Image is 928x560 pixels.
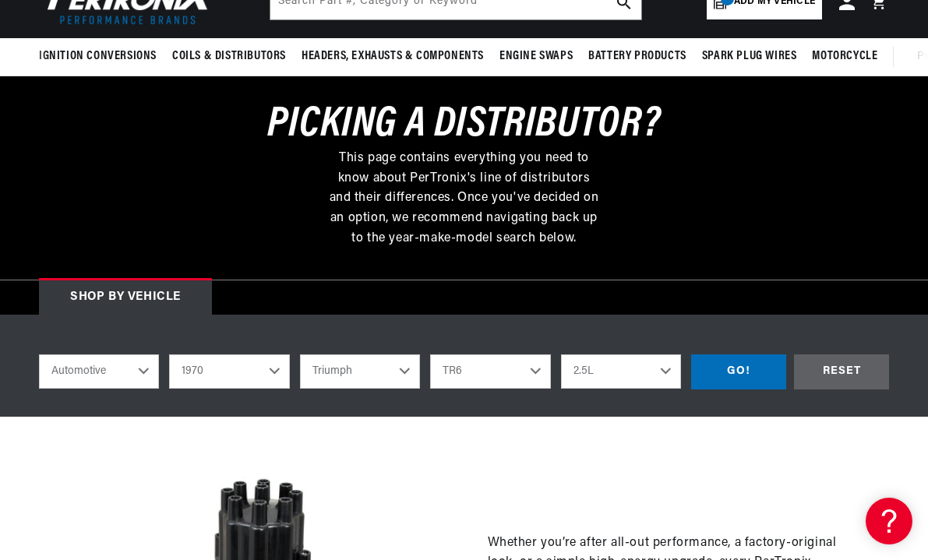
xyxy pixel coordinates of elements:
span: Coils & Distributors [172,48,286,65]
summary: Headers, Exhausts & Components [294,38,492,75]
span: Engine Swaps [499,48,573,65]
h3: Picking a Distributor? [267,107,661,144]
span: Ignition Conversions [39,48,157,65]
select: Model [430,354,550,389]
select: Year [169,354,289,389]
span: Spark Plug Wires [702,48,797,65]
summary: Ignition Conversions [39,38,164,75]
div: GO! [691,354,786,389]
summary: Motorcycle [804,38,885,75]
summary: Engine Swaps [492,38,580,75]
div: RESET [794,354,889,389]
select: Ride Type [39,354,159,389]
select: Make [300,354,420,389]
span: Headers, Exhausts & Components [302,48,484,65]
div: Shop by vehicle [39,280,212,315]
summary: Spark Plug Wires [694,38,805,75]
span: Battery Products [588,48,686,65]
p: This page contains everything you need to know about PerTronix's line of distributors and their d... [327,149,602,248]
span: Motorcycle [812,48,877,65]
select: Engine [561,354,681,389]
summary: Coils & Distributors [164,38,294,75]
summary: Battery Products [580,38,694,75]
